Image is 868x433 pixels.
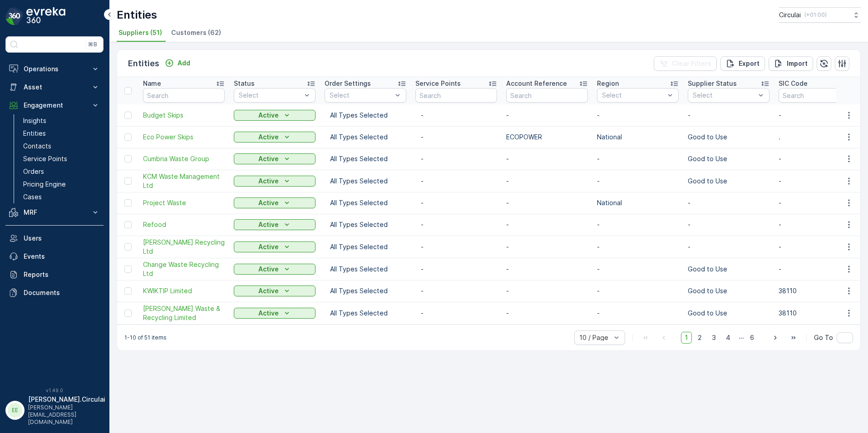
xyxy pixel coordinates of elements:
[774,192,865,214] td: -
[814,333,833,342] span: Go To
[258,154,279,163] p: Active
[779,7,861,23] button: Circulai(+01:00)
[502,170,592,192] td: -
[117,8,157,22] p: Entities
[683,170,774,192] td: Good to Use
[683,280,774,302] td: Good to Use
[502,148,592,170] td: -
[746,332,758,344] span: 6
[779,79,808,88] p: SIC Code
[5,395,104,426] button: EE[PERSON_NAME].Circulai[PERSON_NAME][EMAIL_ADDRESS][DOMAIN_NAME]
[421,133,492,142] p: -
[124,266,132,273] div: Toggle Row Selected
[143,111,225,120] a: Budget Skips
[421,154,492,163] p: -
[421,286,492,295] p: -
[739,332,744,344] p: ...
[325,79,371,88] p: Order Settings
[143,172,225,190] a: KCM Waste Management Ltd
[8,403,22,418] div: EE
[24,83,85,92] p: Asset
[258,111,279,120] p: Active
[774,214,865,236] td: -
[779,10,801,20] p: Circulai
[421,265,492,274] p: -
[5,284,104,302] a: Documents
[502,258,592,280] td: -
[258,286,279,295] p: Active
[421,309,492,318] p: -
[20,140,104,153] a: Contacts
[234,132,316,143] button: Active
[774,236,865,258] td: -
[779,88,860,103] input: Search
[20,191,104,203] a: Cases
[26,7,65,25] img: logo_dark-DEwI_e13.png
[602,91,665,100] p: Select
[330,309,401,318] p: All Types Selected
[23,129,46,138] p: Entities
[769,56,813,71] button: Import
[787,59,808,68] p: Import
[592,126,683,148] td: National
[258,265,279,274] p: Active
[502,236,592,258] td: -
[23,116,46,125] p: Insights
[24,234,100,243] p: Users
[124,177,132,185] div: Toggle Row Selected
[143,286,225,295] a: KWIKTIP Limited
[5,60,104,78] button: Operations
[5,229,104,247] a: Users
[502,214,592,236] td: -
[330,111,401,120] p: All Types Selected
[722,332,735,344] span: 4
[258,220,279,229] p: Active
[124,112,132,119] div: Toggle Row Selected
[143,133,225,142] a: Eco Power Skips
[5,78,104,96] button: Asset
[415,88,497,103] input: Search
[258,309,279,318] p: Active
[143,260,225,278] a: Change Waste Recycling Ltd
[24,288,100,297] p: Documents
[774,148,865,170] td: -
[124,199,132,207] div: Toggle Row Selected
[178,59,190,68] p: Add
[143,220,225,229] span: Refood
[23,167,44,176] p: Orders
[774,170,865,192] td: -
[592,214,683,236] td: -
[421,111,492,120] p: -
[592,258,683,280] td: -
[143,238,225,256] a: Keenan Recycling Ltd
[24,101,85,110] p: Engagement
[171,28,221,37] span: Customers (62)
[234,264,316,275] button: Active
[23,142,51,151] p: Contacts
[88,41,97,48] p: ⌘B
[143,154,225,163] a: Cumbria Waste Group
[672,59,711,68] p: Clear Filters
[20,178,104,191] a: Pricing Engine
[124,287,132,295] div: Toggle Row Selected
[24,64,85,74] p: Operations
[143,304,225,322] a: Melton Waste & Recycling Limited
[688,79,737,88] p: Supplier Status
[421,198,492,207] p: -
[592,170,683,192] td: -
[774,302,865,324] td: 38110
[592,280,683,302] td: -
[5,247,104,266] a: Events
[506,79,567,88] p: Account Reference
[683,302,774,324] td: Good to Use
[5,266,104,284] a: Reports
[421,220,492,229] p: -
[681,332,692,344] span: 1
[592,192,683,214] td: National
[774,104,865,126] td: -
[330,177,401,186] p: All Types Selected
[258,177,279,186] p: Active
[654,56,717,71] button: Clear Filters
